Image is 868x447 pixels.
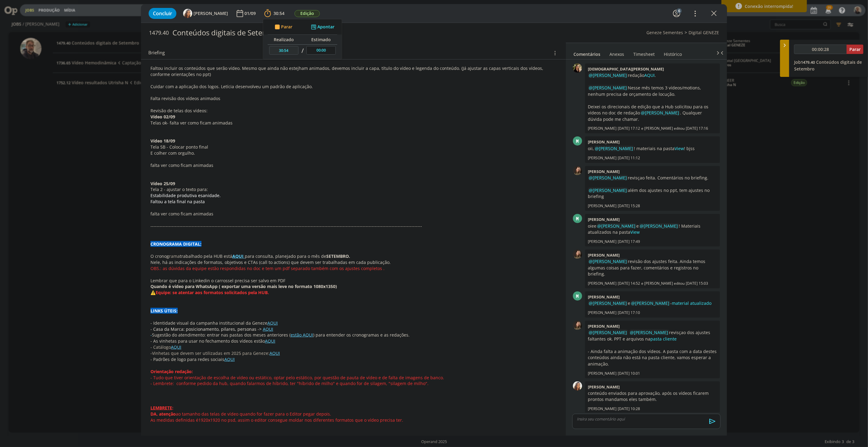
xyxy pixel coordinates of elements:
p: e - [588,300,717,306]
button: V[PERSON_NAME] [183,9,228,18]
div: Anexos [609,51,624,57]
span: As medidas definidas é [150,417,198,423]
button: Apontar [309,24,335,30]
p: O cronog trabalhado pela HUB está para consulta, planejado para o mês de [150,253,556,259]
span: [PERSON_NAME] [193,11,228,16]
p: além dos ajustes no ppt, tem ajustes no briefing [588,187,717,200]
a: View [675,146,684,151]
span: [DATE] 14:52 [618,281,640,286]
span: 30:54 [273,10,284,16]
div: 6 [677,8,682,13]
img: V [183,9,192,18]
span: [DATE] 10:28 [618,406,640,412]
span: Faltou a tela final na pasta [150,199,205,204]
span: [DATE] 15:03 [686,281,708,286]
span: - Lembrete: conforme pedido da hub, quando falarmos de híbrido, ter "híbrido de milho" e quando f... [150,380,429,386]
span: Telas ok- falta ver como ficam animadas [150,120,233,126]
p: Faltou incluir os conteúdos que serão vídeo. Mesmo que ainda não estejham animados, devemos inclu... [150,65,556,78]
p: Nesse mês temos 3 vídeos/motions, nenhum precisa de orçamento de locução. [588,85,717,97]
span: - Catálogo [150,344,171,350]
a: Comentários [573,49,601,57]
span: 1479.40 [149,30,169,36]
button: Concluir [149,8,176,19]
span: @[PERSON_NAME] [589,330,627,335]
th: Estimado [305,35,337,45]
strong: Vídeo 02/09 [150,114,175,120]
img: C [573,63,582,73]
span: - Casa da Marca: posicionamento, pilares, personas -> [150,326,262,332]
p: [PERSON_NAME] [588,126,617,131]
span: Vinhetas que devem ser utilizadas em 2025 para Geneze: [152,350,269,356]
a: pasta cliente [651,336,677,342]
span: @[PERSON_NAME] [630,330,668,335]
p: Sugestão do atendimento: entrar nas pastas dos meses anteriores ( ) para entender os cronogramas ... [150,332,556,338]
a: AQUI [171,344,181,350]
p: [PERSON_NAME] [588,406,617,412]
p: [PERSON_NAME] [588,155,617,161]
a: AQUI [267,320,278,326]
strong: SETEMBRO. [326,253,350,259]
a: AQUI [224,356,235,362]
span: [DATE] 17:16 [686,126,708,131]
p: Revisão de telas dos vídeos: [150,108,556,114]
td: / [300,45,305,57]
a: material atualizado [672,300,712,306]
p: - Identidade visual da campanha institucional da Geneze [150,320,556,326]
span: e [PERSON_NAME] editou [642,126,685,131]
span: @[PERSON_NAME] [598,223,636,229]
a: Geneze Sementes [646,30,683,35]
strong: : [172,405,173,411]
p: -------------------------------------------------------------------------------------------------... [150,223,556,229]
span: Parar [849,46,861,52]
p: [PERSON_NAME] [588,281,617,286]
span: falta ver como ficam animadas [150,162,213,168]
p: - Ainda falta a animação dos vídeos. A pasta com a data destes conteúdos ainda não está na pasta ... [588,348,717,367]
b: [DEMOGRAPHIC_DATA][PERSON_NAME] [588,66,664,72]
span: Edição [295,10,320,17]
img: J [573,250,582,259]
strong: ⚠️Equipe: se atentar aos formatos solicitados pela HUB. [150,290,269,295]
a: Histórico [664,49,682,57]
p: Cuidar com a aplicação dos logos. Letícia desenvolveu um padrão de aplicação. [150,84,556,90]
span: @[PERSON_NAME] [589,258,627,264]
b: [PERSON_NAME] [588,323,620,329]
span: 1479.40 [801,59,815,65]
strong: Orientação redação: [150,369,193,374]
a: AQUI [265,338,275,344]
div: dialog [141,4,727,436]
strong: CRONOGRAMA DIGITAL: [150,241,201,247]
button: 6 [672,9,682,18]
button: 30:54 [263,9,286,18]
p: Falta revisão dos vídeos animados [150,96,556,102]
span: [DATE] 17:10 [618,310,640,315]
img: J [573,166,582,175]
span: rama [169,253,180,259]
strong: Quando é vídeo para WhatsApp ( exportar uma versão mais leve no formato 1080x1350) [150,283,337,289]
a: AQUI [232,253,245,259]
div: M [573,291,582,301]
p: Deixei os direcionais de edição que a Hub solicitou para os vídeos no doc de redação . Qualquer d... [588,104,717,122]
span: [DATE] 11:12 [618,155,640,161]
span: OBS.: as dúvidas da equipe estão respondidas no doc e tem um pdf separado também com os ajustes c... [150,265,385,271]
strong: DA, atenção [150,411,176,417]
a: Timesheet [633,49,655,57]
img: J [573,321,582,330]
span: @[PERSON_NAME] [641,110,679,116]
span: @[PERSON_NAME] [595,146,633,151]
span: falta ver como ficam animadas [150,211,213,217]
a: Job1479.40Conteúdos digitais de Setembro [794,59,862,72]
p: [PERSON_NAME] [588,371,617,376]
b: [PERSON_NAME] [588,252,620,258]
div: M [573,136,582,146]
p: [PERSON_NAME] [588,203,617,209]
b: [PERSON_NAME] [588,169,620,174]
p: redação . [588,72,717,78]
p: conteúdo enviados para aprovação, após os vídeos ficarem prontos mandamos eles também. [588,390,717,403]
p: Nele, há as indicações de formatos, objetivos e CTAs (call to actions) que devem ser trabalhadas ... [150,259,556,265]
span: - Padrões de logo para redes sociais [150,356,224,362]
span: [DATE] 17:12 [618,126,640,131]
span: 1920x1920 no psd, assim o editor consegue moldar nos diferentes formatos que o vídeo precisa ter. [198,417,403,423]
p: revisão dos ajustes feita. Ainda temos algumas coisas para fazer, comentários e registros no brie... [588,258,717,277]
span: [DATE] 15:28 [618,203,640,209]
ul: 30:54 [263,19,342,59]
